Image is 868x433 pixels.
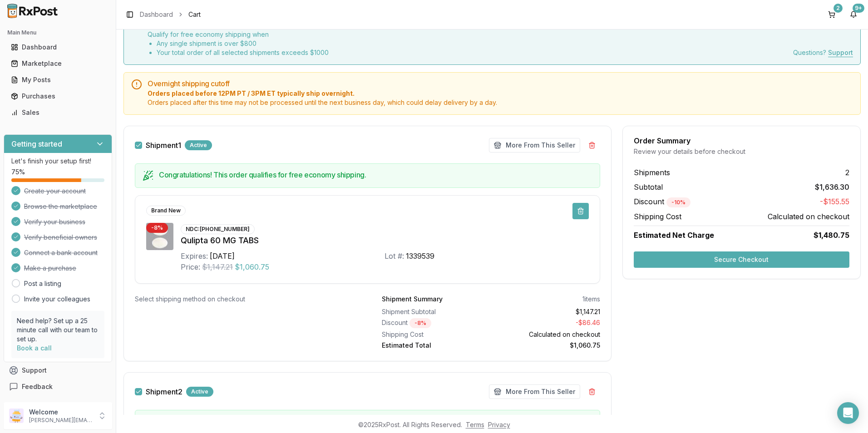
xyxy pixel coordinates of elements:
button: Feedback [4,379,112,395]
div: Price: [181,261,200,272]
div: Qulipta 60 MG TABS [181,234,589,247]
label: Shipment 1 [146,142,181,149]
span: Cart [188,10,201,19]
button: Marketplace [4,56,112,71]
div: Purchases [11,92,105,101]
span: Browse the marketplace [24,202,97,211]
div: - $86.46 [494,318,600,328]
button: 9+ [846,7,861,22]
span: $1,060.75 [235,261,269,272]
div: Shipment Summary [382,295,443,304]
div: Shipping Cost [382,330,487,339]
div: My Posts [11,75,105,84]
span: Create your account [24,187,86,196]
span: Subtotal [634,182,663,192]
div: Order Summary [634,137,849,144]
a: Book a call [17,344,52,352]
div: - 10 % [666,197,690,207]
img: Qulipta 60 MG TABS [146,223,173,250]
div: 1339539 [406,251,434,261]
div: $1,147.21 [494,307,600,316]
div: Brand New [146,206,186,216]
span: Discount [634,197,690,206]
a: Sales [7,104,108,121]
span: Shipments [634,167,670,178]
div: Estimated Total [382,341,487,350]
button: Purchases [4,89,112,103]
span: Orders placed before 12PM PT / 3PM ET typically ship overnight. [148,89,853,98]
div: Dashboard [11,43,105,52]
div: Active [186,387,213,397]
h5: Overnight shipping cutoff [148,80,853,87]
span: -$155.55 [820,196,849,207]
div: - 8 % [146,223,168,233]
div: Calculated on checkout [494,330,600,339]
button: More From This Seller [489,384,580,399]
div: [DATE] [210,251,235,261]
a: My Posts [7,72,108,88]
span: Calculated on checkout [768,211,849,222]
span: 75 % [11,167,25,177]
nav: breadcrumb [140,10,201,19]
button: More From This Seller [489,138,580,153]
a: Post a listing [24,279,61,288]
a: Marketplace [7,55,108,72]
span: Estimated Net Charge [634,231,714,240]
div: Marketplace [11,59,105,68]
p: Need help? Set up a 25 minute call with our team to set up. [17,316,99,344]
button: 2 [824,7,839,22]
span: Verify beneficial owners [24,233,97,242]
button: Support [4,362,112,379]
a: Dashboard [7,39,108,55]
div: NDC: [PHONE_NUMBER] [181,224,255,234]
span: Shipping Cost [634,211,681,222]
div: Discount [382,318,487,328]
span: Feedback [22,382,53,391]
span: Make a purchase [24,264,76,273]
button: My Posts [4,73,112,87]
span: Orders placed after this time may not be processed until the next business day, which could delay... [148,98,853,107]
div: Review your details before checkout [634,147,849,156]
div: Expires: [181,251,208,261]
span: $1,636.30 [815,182,849,192]
span: $1,480.75 [814,230,849,241]
div: $1,060.75 [494,341,600,350]
div: - 8 % [409,318,431,328]
div: Sales [11,108,105,117]
div: 2 [833,4,843,13]
div: Open Intercom Messenger [837,402,859,424]
span: $1,147.21 [202,261,233,272]
p: Let's finish your setup first! [11,157,104,166]
li: Your total order of all selected shipments exceeds $ 1000 [157,48,329,57]
a: Terms [466,421,484,428]
button: Dashboard [4,40,112,54]
div: Qualify for free economy shipping when [148,30,329,57]
div: 9+ [853,4,864,13]
a: Dashboard [140,10,173,19]
h3: Getting started [11,138,62,149]
img: User avatar [9,408,24,423]
img: RxPost Logo [4,4,62,18]
span: Verify your business [24,217,85,226]
li: Any single shipment is over $ 800 [157,39,329,48]
a: Purchases [7,88,108,104]
p: Welcome [29,408,92,417]
h2: Main Menu [7,29,108,36]
div: Lot #: [385,251,404,261]
h5: Congratulations! This order qualifies for free economy shipping. [159,171,592,178]
div: Active [185,140,212,150]
div: Questions? [793,48,853,57]
div: 1 items [582,295,600,304]
button: Sales [4,105,112,120]
div: Select shipping method on checkout [135,295,353,304]
p: [PERSON_NAME][EMAIL_ADDRESS][DOMAIN_NAME] [29,417,92,424]
span: 2 [845,167,849,178]
span: Connect a bank account [24,248,98,257]
label: Shipment 2 [146,388,182,395]
div: Shipment Subtotal [382,307,487,316]
a: Privacy [488,421,510,428]
button: Secure Checkout [634,251,849,268]
a: Invite your colleagues [24,295,90,304]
